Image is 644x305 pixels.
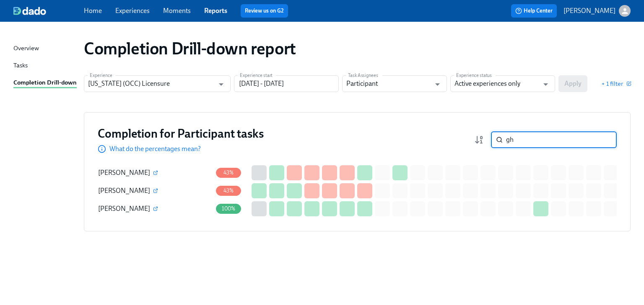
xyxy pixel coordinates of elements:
span: 43% [218,187,239,194]
button: Help Center [511,4,557,18]
a: Experiences [115,7,150,15]
span: 100% [217,205,241,212]
a: Completion Drill-down [13,78,77,88]
a: Reports [204,7,227,15]
a: Home [84,7,102,15]
span: [PERSON_NAME] [98,169,150,177]
h1: Completion Drill-down report [84,38,296,59]
div: Tasks [13,61,28,71]
a: dado [13,7,84,15]
a: Tasks [13,61,77,71]
span: [PERSON_NAME] [98,187,150,195]
h3: Completion for Participant tasks [98,126,264,141]
span: Help Center [515,7,553,15]
p: [PERSON_NAME] [563,6,615,15]
a: Review us on G2 [245,7,284,15]
button: Open [431,78,444,91]
span: [PERSON_NAME] [98,205,150,213]
div: Overview [13,44,39,54]
a: Moments [163,7,191,15]
button: [PERSON_NAME] [563,5,631,17]
img: dado [13,7,46,15]
button: + 1 filter [601,79,631,88]
button: Open [539,78,552,91]
button: Open [215,78,228,91]
span: 43% [218,169,239,176]
a: Overview [13,44,77,54]
div: Completion Drill-down [13,78,77,88]
button: Review us on G2 [241,4,288,18]
input: Search by name [506,131,617,148]
p: What do the percentages mean? [109,144,201,154]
